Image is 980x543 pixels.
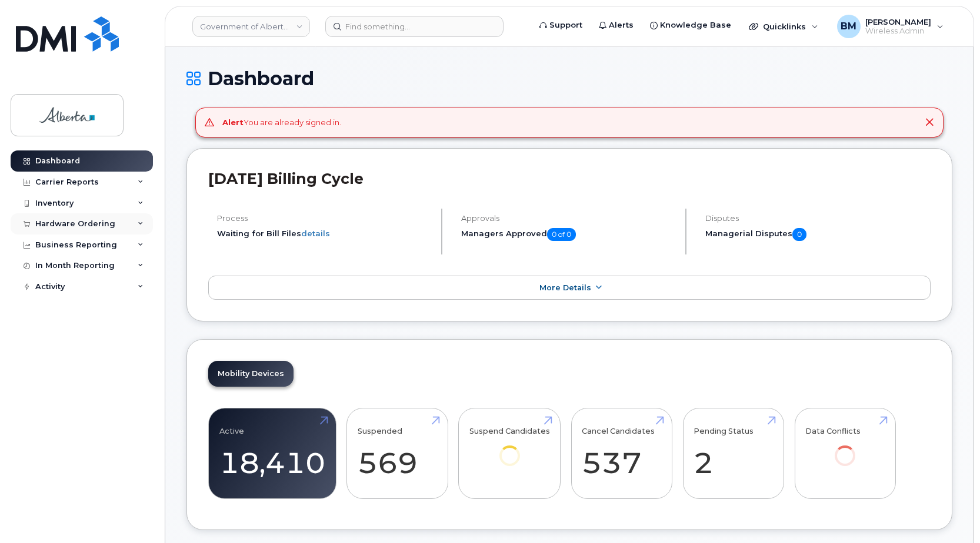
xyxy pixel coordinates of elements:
a: Mobility Devices [208,361,294,387]
a: Active 18,410 [219,415,325,492]
h4: Disputes [705,214,931,223]
h1: Dashboard [186,68,952,89]
h5: Managerial Disputes [705,228,931,241]
span: 0 of 0 [547,228,576,241]
h2: [DATE] Billing Cycle [208,170,931,187]
a: Cancel Candidates 537 [582,415,661,492]
strong: Alert [222,118,244,127]
a: details [301,229,330,238]
h5: Managers Approved [461,228,675,241]
a: Suspended 569 [358,415,437,492]
h4: Approvals [461,214,675,223]
span: More Details [539,283,591,292]
a: Data Conflicts [805,415,885,482]
a: Suspend Candidates [469,415,550,482]
div: You are already signed in. [222,117,341,128]
span: 0 [792,228,806,241]
li: Waiting for Bill Files [217,228,431,239]
h4: Process [217,214,431,223]
a: Pending Status 2 [694,415,773,492]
